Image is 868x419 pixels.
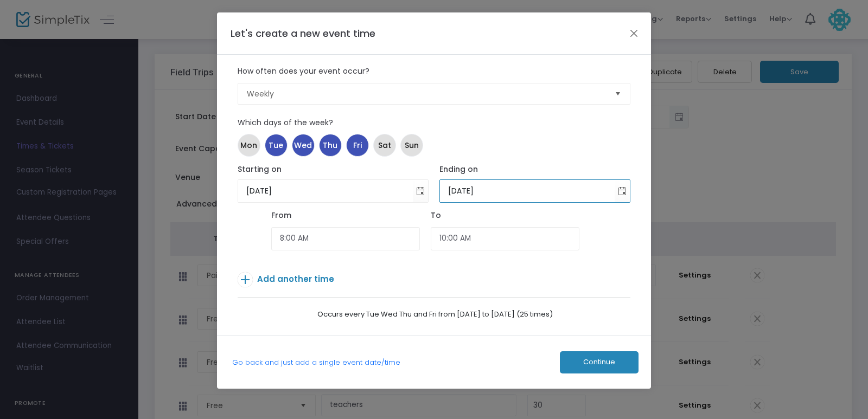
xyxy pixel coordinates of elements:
[583,358,615,366] span: Continue
[431,210,579,221] div: To
[247,88,607,99] span: Weekly
[353,140,362,151] span: Fri
[560,351,639,373] button: Continue
[238,164,429,175] div: Starting on
[231,27,375,40] span: Let's create a new event time
[257,273,334,285] span: Add another time
[271,210,420,221] div: From
[615,180,630,202] button: Toggle calendar
[269,140,283,151] span: Tue
[238,180,413,202] input: Start Date
[315,309,553,319] span: Occurs every Tue Wed Thu and Fri from [DATE] to [DATE] (25 times)
[240,140,257,151] span: Mon
[271,227,420,250] input: Start Time
[232,60,636,83] label: How often does your event occur?
[378,140,391,151] span: Sat
[413,180,428,202] button: Toggle calendar
[627,26,641,40] button: Close
[232,112,636,134] label: Which days of the week?
[232,357,400,368] a: Go back and just add a single event date/time
[440,180,615,202] input: End Date
[323,140,337,151] span: Thu
[294,140,312,151] span: Wed
[431,227,579,250] input: End Time
[439,164,631,175] div: Ending on
[405,140,419,151] span: Sun
[610,83,626,104] button: Select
